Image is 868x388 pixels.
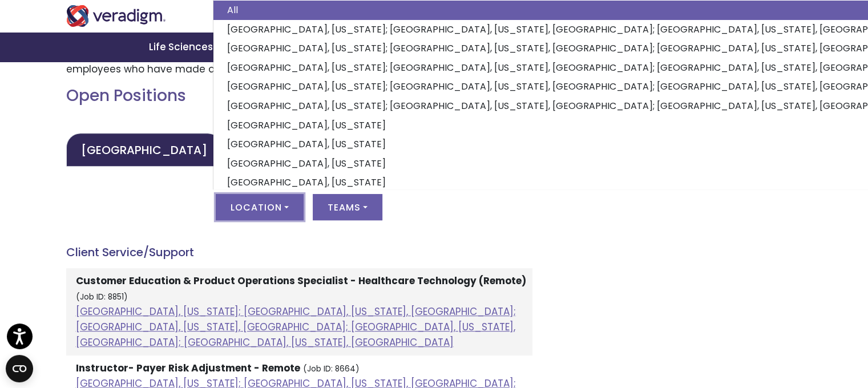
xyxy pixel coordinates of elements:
h4: Client Service/Support [66,245,532,259]
img: Veradigm logo [66,5,166,27]
a: [GEOGRAPHIC_DATA], [US_STATE]; [GEOGRAPHIC_DATA], [US_STATE], [GEOGRAPHIC_DATA]; [GEOGRAPHIC_DATA... [76,305,516,349]
button: Open CMP widget [6,355,33,382]
strong: Customer Education & Product Operations Specialist - Healthcare Technology (Remote) [76,274,526,288]
strong: Instructor- Payer Risk Adjustment - Remote [76,361,300,375]
h2: Open Positions [66,86,532,106]
button: Location [216,194,304,220]
a: Life Sciences [135,33,230,62]
button: Teams [313,194,382,220]
small: (Job ID: 8664) [303,363,360,374]
small: (Job ID: 8851) [76,292,128,302]
a: [GEOGRAPHIC_DATA] [66,133,222,167]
